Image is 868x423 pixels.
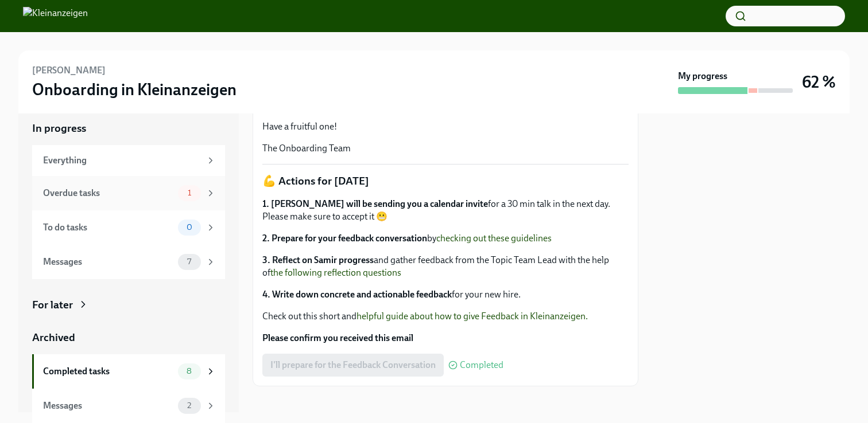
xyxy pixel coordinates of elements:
img: Kleinanzeigen [23,7,88,25]
a: Archived [32,330,225,345]
h3: Onboarding in Kleinanzeigen [32,79,237,100]
div: To do tasks [43,221,173,234]
p: 💪 Actions for [DATE] [262,174,629,189]
a: Completed tasks8 [32,354,225,389]
p: and gather feedback from the Topic Team Lead with the help of [262,254,629,279]
div: Messages [43,256,173,268]
a: In progress [32,121,225,136]
span: Completed [460,361,503,370]
div: Everything [43,154,201,167]
div: Completed tasks [43,365,173,378]
a: Everything [32,145,225,176]
span: 2 [180,401,198,410]
div: Overdue tasks [43,187,173,199]
p: Have a fruitful one! [262,120,629,133]
a: helpful guide about how to give Feedback in Kleinanzeigen. [356,311,588,322]
strong: My progress [678,70,727,83]
p: The Onboarding Team [262,142,629,155]
a: To do tasks0 [32,210,225,245]
span: 8 [180,367,199,375]
h6: [PERSON_NAME] [32,64,106,77]
a: Overdue tasks1 [32,176,225,210]
h3: 62 % [802,72,836,92]
span: 7 [180,257,198,266]
a: Messages7 [32,245,225,279]
p: Check out this short and [262,310,629,323]
strong: Please confirm you received this email [262,332,413,343]
p: by [262,232,629,245]
strong: 1. [PERSON_NAME] will be sending you a calendar invite [262,198,488,209]
span: 0 [180,223,199,232]
strong: 2. Prepare for your feedback conversation [262,233,427,244]
a: Messages2 [32,389,225,423]
div: For later [32,297,73,312]
p: for a 30 min talk in the next day. Please make sure to accept it 😬 [262,198,629,223]
a: the following reflection questions [270,267,401,278]
span: 1 [181,189,198,197]
a: For later [32,297,225,312]
a: checking out these guidelines [436,233,552,244]
div: Messages [43,399,173,412]
strong: 4. Write down concrete and actionable feedback [262,289,452,300]
p: for your new hire. [262,288,629,301]
strong: 3. Reflect on Samir progress [262,254,374,265]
